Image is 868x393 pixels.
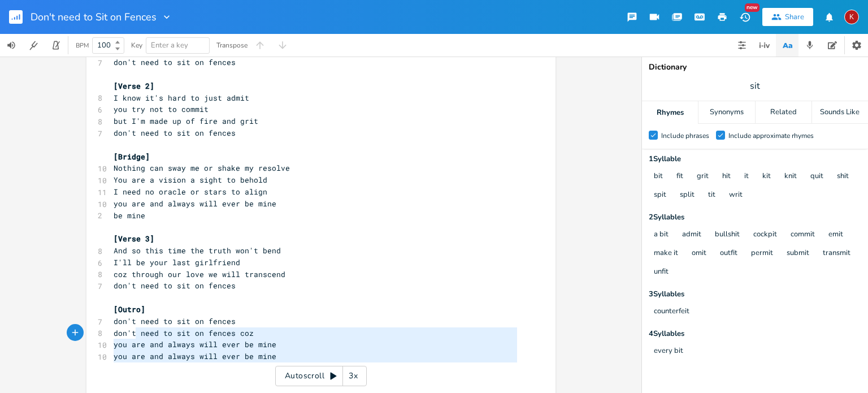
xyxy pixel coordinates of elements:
span: you try not to commit [114,104,209,114]
button: hit [722,172,731,182]
span: And so this time the truth won't bend [114,245,281,256]
button: quit [810,172,823,182]
button: bit [654,172,663,182]
button: grit [697,172,709,182]
button: Share [762,8,813,26]
button: K [844,4,859,30]
span: I'll be your last girlfriend [114,257,240,267]
button: bullshit [715,230,740,240]
button: permit [751,249,773,258]
button: kit [762,172,771,182]
div: Related [756,101,811,124]
button: transmit [823,249,850,258]
div: Include approximate rhymes [728,132,814,139]
button: tit [708,191,715,200]
div: Autoscroll [275,366,367,386]
button: commit [791,230,815,240]
div: Synonyms [698,101,754,124]
span: [Verse 2] [114,81,154,91]
span: you are and always will ever be mine [114,198,276,209]
button: admit [682,230,701,240]
div: 2 Syllable s [649,214,861,221]
button: outfit [720,249,737,258]
div: Share [785,12,804,22]
button: counterfeit [654,307,689,317]
span: coz through our love we will transcend [114,269,285,279]
div: Transpose [216,42,248,49]
span: Nothing can sway me or shake my resolve [114,163,290,173]
button: split [680,191,695,200]
span: You are a vision a sight to behold [114,175,267,185]
div: 1 Syllable [649,156,861,163]
div: Sounds Like [812,101,868,124]
div: BPM [76,42,89,49]
span: don't need to sit on fences [114,128,236,138]
span: you are and always will ever be mine [114,339,276,349]
button: a bit [654,230,669,240]
button: New [734,7,756,27]
span: I need no oracle or stars to align [114,187,267,197]
span: sit [750,80,760,93]
button: make it [654,249,678,258]
button: submit [787,249,809,258]
button: fit [676,172,683,182]
span: don't need to sit on fences coz [114,328,254,338]
span: [Bridge] [114,152,150,162]
span: don't need to sit on fences [114,57,236,67]
div: 3x [343,366,363,386]
span: be mine [114,210,145,221]
div: New [745,3,759,12]
button: writ [729,191,743,200]
div: 4 Syllable s [649,330,861,338]
span: don't need to sit on fences [114,316,236,326]
span: but I'm made up of fire and grit [114,116,258,126]
div: Rhymes [642,101,698,124]
span: don't need to sit on fences [114,280,236,291]
span: [Verse 3] [114,234,154,244]
span: Enter a key [151,40,188,50]
button: spit [654,191,666,200]
div: Dictionary [649,63,861,71]
span: [Outro] [114,304,145,314]
button: emit [828,230,843,240]
span: you are and always will ever be mine [114,351,276,361]
button: knit [784,172,797,182]
span: Don't need to Sit on Fences [31,12,157,22]
button: cockpit [753,230,777,240]
button: shit [837,172,849,182]
button: every bit [654,347,683,356]
div: Key [131,42,142,49]
button: unfit [654,267,669,277]
div: Include phrases [661,132,709,139]
button: omit [692,249,706,258]
span: I know it's hard to just admit [114,93,249,103]
button: it [744,172,749,182]
div: 3 Syllable s [649,291,861,298]
div: kerynlee24 [844,10,859,24]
